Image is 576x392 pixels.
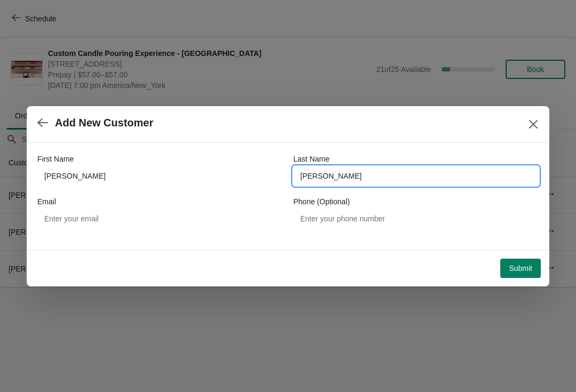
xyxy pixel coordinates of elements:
[37,209,283,228] input: Enter your email
[293,196,350,207] label: Phone (Optional)
[293,154,330,164] label: Last Name
[509,264,532,273] span: Submit
[293,166,539,186] input: Smith
[37,154,74,164] label: First Name
[55,117,153,129] h2: Add New Customer
[500,259,541,278] button: Submit
[293,209,539,228] input: Enter your phone number
[37,166,283,186] input: John
[37,196,56,207] label: Email
[524,115,543,134] button: Close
